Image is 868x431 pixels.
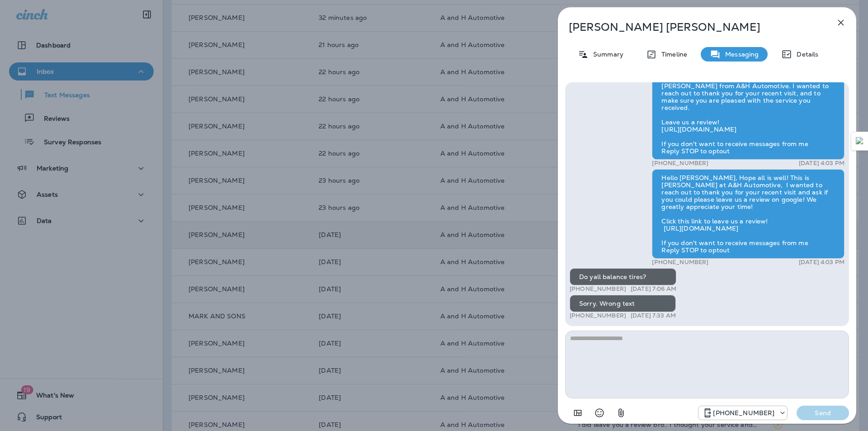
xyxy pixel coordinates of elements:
[569,404,587,422] button: Add in a premade template
[590,404,609,422] button: Select an emoji
[631,285,676,293] p: [DATE] 7:06 AM
[570,312,626,319] p: [PHONE_NUMBER]
[657,51,687,58] p: Timeline
[698,407,787,418] div: +1 (405) 873-8731
[631,312,676,319] p: [DATE] 7:33 AM
[570,268,676,285] div: Do yall balance tires?
[799,259,844,266] p: [DATE] 4:03 PM
[652,259,708,266] p: [PHONE_NUMBER]
[721,51,759,58] p: Messaging
[652,160,708,167] p: [PHONE_NUMBER]
[652,70,844,160] div: Hello [PERSON_NAME], Hope all is well! This is [PERSON_NAME] from A&H Automotive. I wanted to rea...
[713,409,774,417] p: [PHONE_NUMBER]
[570,285,626,293] p: [PHONE_NUMBER]
[799,160,844,167] p: [DATE] 4:03 PM
[569,21,816,33] p: [PERSON_NAME] [PERSON_NAME]
[589,51,623,58] p: Summary
[856,137,864,145] img: Detect Auto
[792,51,818,58] p: Details
[652,169,844,259] div: Hello [PERSON_NAME], Hope all is well! This is [PERSON_NAME] at A&H Automotive, I wanted to reach...
[570,295,676,312] div: Sorry. Wrong text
